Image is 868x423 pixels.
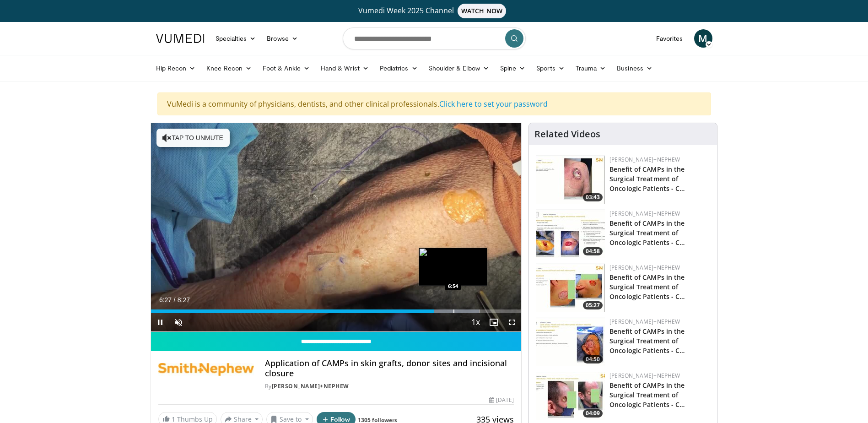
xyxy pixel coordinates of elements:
button: Unmute [169,313,188,331]
a: Trauma [570,59,612,77]
a: 04:09 [536,372,605,420]
button: Fullscreen [503,313,521,331]
a: [PERSON_NAME]+Nephew [609,210,680,217]
a: Favorites [651,29,689,48]
span: 03:43 [583,193,603,201]
span: 04:58 [583,247,603,255]
img: b48870fd-2708-45ce-bb7b-32580593fb4c.150x105_q85_crop-smart_upscale.jpg [536,264,605,312]
button: Pause [151,313,169,331]
input: Search topics, interventions [343,27,526,49]
a: [PERSON_NAME]+Nephew [609,156,680,163]
span: 04:50 [583,355,603,363]
a: Knee Recon [201,59,257,77]
a: Spine [495,59,531,77]
button: Playback Rate [466,313,485,331]
span: WATCH NOW [458,4,506,18]
img: VuMedi Logo [156,34,205,43]
a: Hand & Wrist [315,59,374,77]
span: 04:09 [583,409,603,418]
a: 03:43 [536,156,605,204]
a: Foot & Ankle [257,59,315,77]
a: [PERSON_NAME]+Nephew [609,264,680,271]
a: Benefit of CAMPs in the Surgical Treatment of Oncologic Patients - C… [609,273,685,301]
span: 6:27 [159,296,172,304]
img: 9ea3e4e5-613d-48e5-a922-d8ad75ab8de9.150x105_q85_crop-smart_upscale.jpg [536,372,605,420]
button: Enable picture-in-picture mode [485,313,503,331]
h4: Application of CAMPs in skin grafts, donor sites and incisional closure [265,358,514,378]
div: [DATE] [489,396,514,404]
a: Sports [531,59,570,77]
a: Hip Recon [151,59,201,77]
div: VuMedi is a community of physicians, dentists, and other clinical professionals. [157,92,711,115]
a: 04:50 [536,318,605,366]
a: [PERSON_NAME]+Nephew [272,382,349,390]
h4: Related Videos [534,129,600,140]
a: Benefit of CAMPs in the Surgical Treatment of Oncologic Patients - C… [609,327,685,355]
img: Smith+Nephew [158,358,254,380]
a: Benefit of CAMPs in the Surgical Treatment of Oncologic Patients - C… [609,219,685,247]
a: Benefit of CAMPs in the Surgical Treatment of Oncologic Patients - C… [609,165,685,193]
a: Click here to set your password [439,99,548,109]
a: 05:27 [536,264,605,312]
a: [PERSON_NAME]+Nephew [609,372,680,380]
button: Tap to unmute [156,129,230,147]
img: b8034b56-5e6c-44c4-8a90-abb72a46328a.150x105_q85_crop-smart_upscale.jpg [536,210,605,258]
div: By [265,382,514,390]
a: Specialties [210,29,262,48]
span: 05:27 [583,301,603,309]
div: Progress Bar [151,309,522,313]
a: Business [611,59,658,77]
img: image.jpeg [419,248,487,286]
a: Benefit of CAMPs in the Surgical Treatment of Oncologic Patients - C… [609,381,685,409]
a: 04:58 [536,210,605,258]
a: Vumedi Week 2025 ChannelWATCH NOW [157,4,711,18]
video-js: Video Player [151,123,522,332]
a: Shoulder & Elbow [423,59,495,77]
img: 9fb315fc-567e-460d-a6fa-7ed0224424d7.150x105_q85_crop-smart_upscale.jpg [536,318,605,366]
span: / [174,296,176,304]
img: 83b413ac-1725-41af-be61-549bf913d294.150x105_q85_crop-smart_upscale.jpg [536,156,605,204]
a: [PERSON_NAME]+Nephew [609,318,680,325]
a: M [694,29,712,48]
a: Browse [261,29,303,48]
span: 8:27 [178,296,190,304]
a: Pediatrics [374,59,423,77]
